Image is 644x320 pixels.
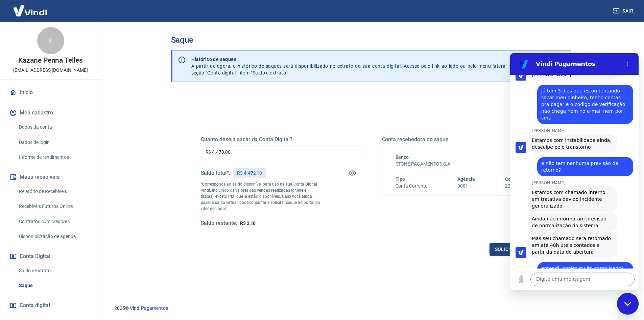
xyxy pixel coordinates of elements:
a: Disponibilização de agenda [16,230,93,243]
a: Vindi Pagamentos [130,305,168,311]
h5: Saldo total*: [201,170,230,176]
h6: 0001 [457,183,475,190]
span: Conta digital [20,301,50,310]
h3: Saque [171,35,571,45]
span: Banco [396,154,409,160]
p: A partir de agora, o histórico de saques será disponibilizado no extrato da sua conta digital. Ac... [191,56,514,76]
span: Tipo [396,176,405,182]
h5: Saldo restante: [201,220,237,227]
p: *Corresponde ao saldo disponível para uso na sua Conta Digital Vindi. Incluindo os valores das ve... [201,181,320,212]
iframe: Janela de mensagens [510,53,639,290]
p: R$ 4.472,10 [237,170,262,177]
p: Histórico de saques [191,56,514,63]
a: Início [8,85,93,100]
p: Kazane Penna Telles [18,57,83,64]
h5: Quanto deseja sacar da Conta Digital? [201,136,360,143]
button: Sair [612,5,636,17]
a: Saque [16,279,93,293]
span: R$ 2,10 [240,220,256,226]
a: Relatório de Recebíveis [16,185,93,198]
a: Conta digital [8,298,93,313]
button: Solicitar saque [490,243,542,256]
a: Saldo e Extrato [16,264,93,278]
div: K [37,27,64,54]
h6: Conta Corrente [396,183,427,190]
button: Conta Digital [8,249,93,264]
a: Dados da conta [16,120,93,134]
a: Contratos com credores [16,215,93,229]
span: Conta [505,176,518,182]
h5: Conta recebedora do saque [382,136,542,143]
img: Vindi [8,0,52,21]
iframe: Botão para iniciar a janela de mensagens, 1 mensagem não lida [617,293,639,315]
h6: STONE PAGAMENTOS S.A [396,161,528,168]
a: Dados de login [16,135,93,149]
button: Meu cadastro [8,105,93,120]
a: Recebíveis Futuros Online [16,199,93,213]
p: 2025 © [114,305,628,312]
span: Agência [457,176,475,182]
h6: 2227366-8 [505,183,528,190]
a: Informe de rendimentos [16,150,93,164]
button: Meus recebíveis [8,170,93,185]
p: [EMAIL_ADDRESS][DOMAIN_NAME] [13,67,88,74]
